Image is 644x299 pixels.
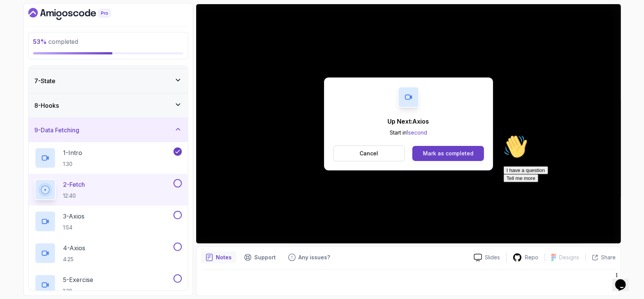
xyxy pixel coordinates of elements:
[255,254,276,261] p: Support
[3,3,139,51] div: 👋Hi! How can we help?I have a questionTell me more
[63,256,86,263] p: 4:25
[412,146,484,161] button: Mark as completed
[35,101,59,110] h3: 8 - Hooks
[501,132,636,265] iframe: chat widget
[240,251,281,263] button: Support button
[63,192,85,200] p: 12:40
[63,224,85,231] p: 1:54
[388,117,429,126] p: Up Next: Axios
[388,129,429,136] p: Start in
[360,150,378,157] p: Cancel
[299,254,330,261] p: Any issues?
[3,35,48,43] button: I have a question
[284,251,335,263] button: Feedback button
[63,275,94,284] p: 5 - Exercise
[29,93,188,118] button: 8-Hooks
[63,160,83,168] p: 1:30
[612,269,636,291] iframe: chat widget
[28,8,128,20] a: Dashboard
[29,118,188,142] button: 9-Data Fetching
[3,23,75,28] span: Hi! How can we help?
[35,147,182,169] button: 1-Intro1:30
[63,287,94,295] p: 1:28
[3,3,27,27] img: :wave:
[35,211,182,232] button: 3-Axios1:54
[33,38,78,45] span: completed
[29,69,188,93] button: 7-State
[406,129,427,136] span: 1 second
[468,254,506,262] a: Slides
[196,4,621,243] iframe: 2 - fetch
[33,38,47,45] span: 53 %
[3,43,38,51] button: Tell me more
[63,243,86,253] p: 4 - Axios
[201,251,237,263] button: notes button
[35,179,182,200] button: 2-Fetch12:40
[35,243,182,264] button: 4-Axios4:25
[63,148,83,157] p: 1 - Intro
[216,254,232,261] p: Notes
[63,212,85,221] p: 3 - Axios
[35,274,182,296] button: 5-Exercise1:28
[63,180,85,189] p: 2 - Fetch
[35,125,80,135] h3: 9 - Data Fetching
[333,146,405,161] button: Cancel
[423,150,473,157] div: Mark as completed
[485,254,500,261] p: Slides
[35,76,56,85] h3: 7 - State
